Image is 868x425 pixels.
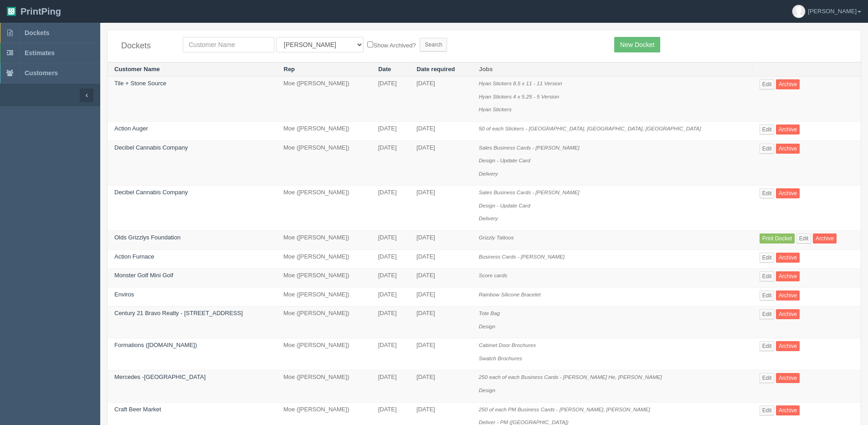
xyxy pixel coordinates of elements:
[114,189,188,196] a: Decibel Cannabis Company
[776,188,800,198] a: Archive
[114,272,173,279] a: Monster Golf Mini Golf
[776,309,800,319] a: Archive
[479,106,512,112] i: Hyan Stickers
[479,310,500,316] i: Tote Bag
[760,405,775,415] a: Edit
[479,291,541,297] i: Rainbow Silicone Bracelet
[479,145,580,150] i: Sales Business Cards - [PERSON_NAME]
[371,269,410,288] td: [DATE]
[284,66,295,73] a: Rep
[479,387,495,393] i: Design
[760,144,775,154] a: Edit
[776,79,800,89] a: Archive
[114,373,205,380] a: Mercedes -[GEOGRAPHIC_DATA]
[367,40,416,50] label: Show Archived?
[25,49,55,57] span: Estimates
[479,254,565,259] i: Business Cards - [PERSON_NAME]
[776,253,800,263] a: Archive
[479,234,514,240] i: Grizzly Tattoos
[614,37,660,52] a: New Docket
[371,122,410,141] td: [DATE]
[114,406,161,413] a: Craft Beer Market
[410,140,472,186] td: [DATE]
[277,338,371,370] td: Moe ([PERSON_NAME])
[410,306,472,338] td: [DATE]
[776,124,800,135] a: Archive
[410,249,472,269] td: [DATE]
[760,79,775,89] a: Edit
[410,122,472,141] td: [DATE]
[479,171,498,176] i: Delivery
[277,287,371,306] td: Moe ([PERSON_NAME])
[760,233,795,244] a: Print Docket
[760,341,775,351] a: Edit
[277,140,371,186] td: Moe ([PERSON_NAME])
[796,233,812,244] a: Edit
[410,230,472,249] td: [DATE]
[417,66,455,73] a: Date required
[114,80,166,87] a: Tile + Stone Source
[114,291,134,298] a: Enviros
[410,287,472,306] td: [DATE]
[479,80,562,86] i: Hyan Stickers 8.5 x 11 - 11 Version
[114,310,243,316] a: Century 21 Bravo Realty - [STREET_ADDRESS]
[277,186,371,231] td: Moe ([PERSON_NAME])
[410,77,472,122] td: [DATE]
[7,7,16,16] img: logo-3e63b451c926e2ac314895c53de4908e5d424f24456219fb08d385ab2e579770.png
[776,271,800,281] a: Archive
[760,309,775,319] a: Edit
[371,306,410,338] td: [DATE]
[760,253,775,263] a: Edit
[121,41,169,51] h4: Dockets
[760,124,775,135] a: Edit
[420,38,447,52] input: Search
[760,373,775,383] a: Edit
[277,122,371,141] td: Moe ([PERSON_NAME])
[114,66,160,73] a: Customer Name
[367,41,373,47] input: Show Archived?
[371,249,410,269] td: [DATE]
[776,373,800,383] a: Archive
[479,355,522,361] i: Swatch Brochures
[371,370,410,402] td: [DATE]
[479,125,701,131] i: 50 of each Stickers - [GEOGRAPHIC_DATA], [GEOGRAPHIC_DATA], [GEOGRAPHIC_DATA]
[277,77,371,122] td: Moe ([PERSON_NAME])
[114,144,188,151] a: Decibel Cannabis Company
[479,93,559,99] i: Hyan Stickers 4 x 5.25 - 5 Version
[25,29,49,36] span: Dockets
[371,186,410,231] td: [DATE]
[114,253,154,260] a: Action Furnace
[114,342,197,348] a: Formations ([DOMAIN_NAME])
[479,157,530,163] i: Design - Update Card
[410,370,472,402] td: [DATE]
[25,69,58,77] span: Customers
[792,5,805,18] img: avatar_default-7531ab5dedf162e01f1e0bb0964e6a185e93c5c22dfe317fb01d7f8cd2b1632c.jpg
[776,290,800,301] a: Archive
[277,230,371,249] td: Moe ([PERSON_NAME])
[114,234,180,241] a: Olds Grizzlys Foundation
[479,202,530,208] i: Design - Update Card
[371,77,410,122] td: [DATE]
[479,374,662,380] i: 250 each of each Business Cards - [PERSON_NAME] He, [PERSON_NAME]
[479,419,569,425] i: Deliver - PM ([GEOGRAPHIC_DATA])
[410,186,472,231] td: [DATE]
[776,341,800,351] a: Archive
[479,406,650,412] i: 250 of each PM Business Cards - [PERSON_NAME], [PERSON_NAME]
[479,323,495,329] i: Design
[277,370,371,402] td: Moe ([PERSON_NAME])
[371,140,410,186] td: [DATE]
[472,62,753,77] th: Jobs
[114,125,148,132] a: Action Auger
[410,269,472,288] td: [DATE]
[371,338,410,370] td: [DATE]
[813,233,837,244] a: Archive
[479,272,507,278] i: Score cards
[277,249,371,269] td: Moe ([PERSON_NAME])
[776,144,800,154] a: Archive
[183,37,274,52] input: Customer Name
[479,342,536,348] i: Cabinet Door Brochures
[410,338,472,370] td: [DATE]
[760,271,775,281] a: Edit
[760,188,775,198] a: Edit
[277,306,371,338] td: Moe ([PERSON_NAME])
